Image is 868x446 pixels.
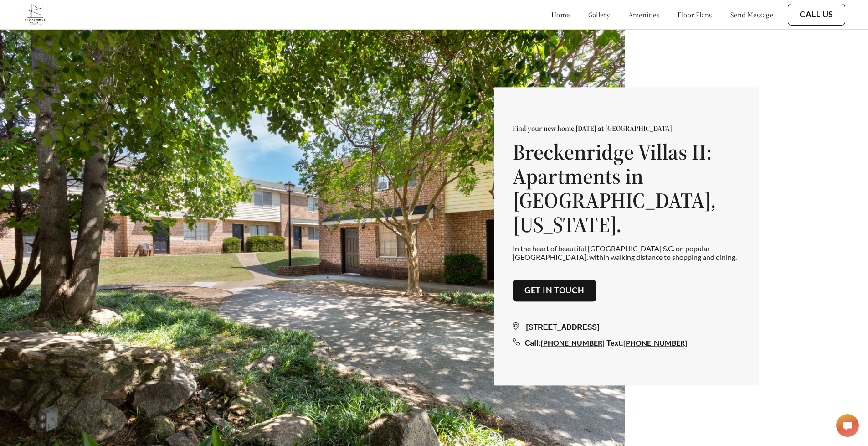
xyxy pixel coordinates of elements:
[623,338,687,347] a: [PHONE_NUMBER]
[525,339,541,347] span: Call:
[513,244,740,261] p: In the heart of beautiful [GEOGRAPHIC_DATA] S.C. on popular [GEOGRAPHIC_DATA], within walking dis...
[551,10,570,19] a: home
[800,10,833,20] a: Call Us
[730,10,773,19] a: send message
[513,124,740,133] p: Find your new home [DATE] at [GEOGRAPHIC_DATA]
[588,10,610,19] a: gallery
[788,4,845,26] button: Call Us
[524,285,585,296] a: Get in touch
[541,338,605,347] a: [PHONE_NUMBER]
[678,10,712,19] a: floor plans
[23,2,47,27] img: bv2_logo.png
[513,140,740,237] h1: Breckenridge Villas II: Apartments in [GEOGRAPHIC_DATA], [US_STATE].
[513,280,596,301] button: Get in touch
[628,10,660,19] a: amenities
[513,322,740,333] div: [STREET_ADDRESS]
[606,339,623,347] span: Text:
